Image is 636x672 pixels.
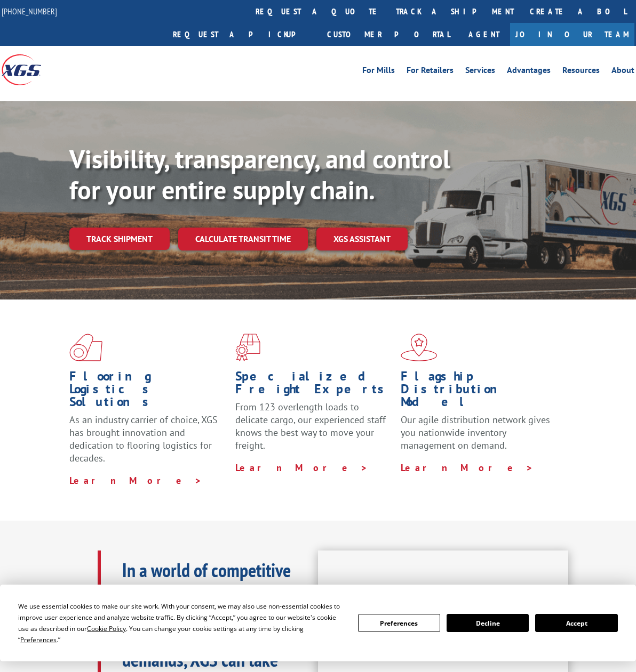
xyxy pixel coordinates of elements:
a: XGS ASSISTANT [316,228,408,250]
a: [PHONE_NUMBER] [2,6,57,17]
a: Request a pickup [165,23,319,46]
button: Accept [535,614,617,632]
button: Preferences [358,614,440,632]
a: About [611,66,634,78]
a: Calculate transit time [178,228,308,250]
span: As an industry carrier of choice, XGS has brought innovation and dedication to flooring logistics... [69,414,218,464]
img: xgs-icon-total-supply-chain-intelligence-red [69,334,102,361]
span: Preferences [20,635,57,644]
img: xgs-icon-focused-on-flooring-red [235,334,260,361]
a: Advantages [507,66,551,78]
a: Learn More > [401,462,534,474]
a: Learn More > [235,462,368,474]
p: From 123 overlength loads to delicate cargo, our experienced staff knows the best way to move you... [235,401,393,461]
a: For Retailers [407,66,454,78]
span: Cookie Policy [87,624,126,633]
h1: Flagship Distribution Model [401,370,559,414]
a: Track shipment [69,228,170,250]
b: Visibility, transparency, and control for your entire supply chain. [69,142,450,206]
span: Our agile distribution network gives you nationwide inventory management on demand. [401,414,550,451]
h1: Flooring Logistics Solutions [69,370,227,414]
a: Agent [458,23,510,46]
button: Decline [447,614,529,632]
a: Customer Portal [319,23,458,46]
a: Learn More > [69,474,202,487]
a: Services [465,66,495,78]
div: We use essential cookies to make our site work. With your consent, we may also use non-essential ... [18,601,345,645]
h1: Specialized Freight Experts [235,370,393,401]
a: Join Our Team [510,23,634,46]
img: xgs-icon-flagship-distribution-model-red [401,334,438,361]
a: For Mills [362,66,395,78]
a: Resources [562,66,600,78]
